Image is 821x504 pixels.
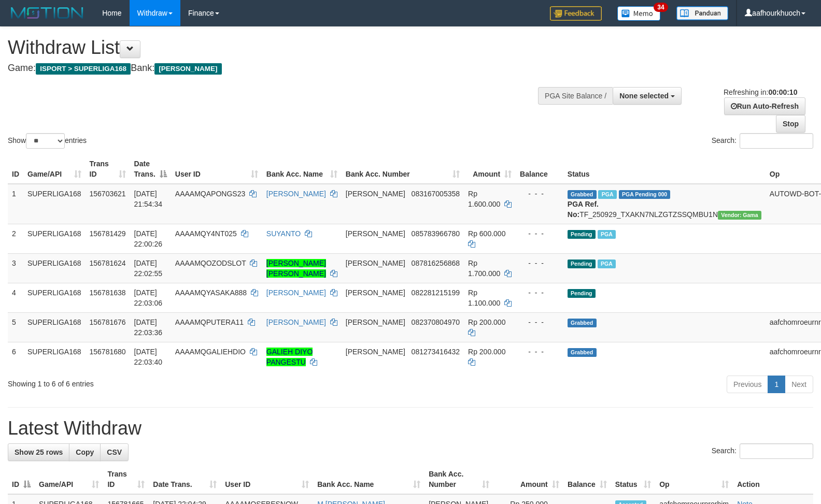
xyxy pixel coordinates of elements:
[8,443,69,461] a: Show 25 rows
[175,348,246,356] span: AAAAMQGALIEHDIO
[563,154,766,184] th: Status
[90,318,126,326] span: 156781676
[100,443,129,461] a: CSV
[468,259,500,278] span: Rp 1.700.000
[346,190,405,198] span: [PERSON_NAME]
[134,229,163,248] span: [DATE] 22:00:26
[520,189,559,199] div: - - -
[346,289,405,297] span: [PERSON_NAME]
[568,289,596,298] span: Pending
[568,200,599,219] b: PGA Ref. No:
[266,348,313,366] a: GALIEH DIYO PANGESTU
[568,348,597,357] span: Grabbed
[520,317,559,327] div: - - -
[724,97,805,115] a: Run Auto-Refresh
[768,376,785,393] a: 1
[740,443,813,459] input: Search:
[342,154,464,184] th: Bank Acc. Number: activate to sort column ascending
[568,319,597,327] span: Grabbed
[412,348,460,356] span: Copy 081273416432 to clipboard
[90,348,126,356] span: 156781680
[712,133,813,149] label: Search:
[8,133,87,149] label: Show entries
[8,312,23,342] td: 5
[26,133,65,149] select: Showentries
[412,190,460,198] span: Copy 083167005358 to clipboard
[520,228,559,239] div: - - -
[520,258,559,268] div: - - -
[468,229,505,238] span: Rp 600.000
[35,465,103,494] th: Game/API: activate to sort column ascending
[23,224,86,253] td: SUPERLIGA168
[313,465,424,494] th: Bank Acc. Name: activate to sort column ascending
[266,318,326,326] a: [PERSON_NAME]
[86,154,130,184] th: Trans ID: activate to sort column ascending
[619,92,669,100] span: None selected
[221,465,313,494] th: User ID: activate to sort column ascending
[107,448,122,456] span: CSV
[346,259,405,267] span: [PERSON_NAME]
[520,347,559,357] div: - - -
[23,253,86,283] td: SUPERLIGA168
[712,443,813,459] label: Search:
[149,465,221,494] th: Date Trans.: activate to sort column ascending
[90,229,126,238] span: 156781429
[175,259,246,267] span: AAAAMQOZODSLOT
[654,3,668,12] span: 34
[171,154,262,184] th: User ID: activate to sort column ascending
[90,289,126,297] span: 156781638
[36,63,131,75] span: ISPORT > SUPERLIGA168
[424,465,493,494] th: Bank Acc. Number: activate to sort column ascending
[733,465,813,494] th: Action
[8,5,87,21] img: MOTION_logo.png
[23,154,86,184] th: Game/API: activate to sort column ascending
[175,318,244,326] span: AAAAMQPUTERA11
[598,230,616,239] span: Marked by aafandaneth
[8,63,537,74] h4: Game: Bank:
[8,184,23,224] td: 1
[8,37,537,58] h1: Withdraw List
[8,342,23,371] td: 6
[262,154,342,184] th: Bank Acc. Name: activate to sort column ascending
[8,224,23,253] td: 2
[90,259,126,267] span: 156781624
[103,465,149,494] th: Trans ID: activate to sort column ascending
[464,154,516,184] th: Amount: activate to sort column ascending
[134,348,163,366] span: [DATE] 22:03:40
[76,448,94,456] span: Copy
[266,190,326,198] a: [PERSON_NAME]
[468,190,500,208] span: Rp 1.600.000
[676,6,728,20] img: panduan.png
[568,230,596,239] span: Pending
[568,190,597,199] span: Grabbed
[8,375,334,389] div: Showing 1 to 6 of 6 entries
[15,448,63,456] span: Show 25 rows
[23,312,86,342] td: SUPERLIGA168
[598,260,616,268] span: Marked by aafandaneth
[69,443,101,461] a: Copy
[724,88,797,96] span: Refreshing in:
[175,229,237,238] span: AAAAMQY4NT025
[8,283,23,312] td: 4
[740,133,813,149] input: Search:
[346,348,405,356] span: [PERSON_NAME]
[655,465,733,494] th: Op: activate to sort column ascending
[134,289,163,307] span: [DATE] 22:03:06
[468,348,505,356] span: Rp 200.000
[23,283,86,312] td: SUPERLIGA168
[8,465,35,494] th: ID: activate to sort column descending
[412,259,460,267] span: Copy 087816256868 to clipboard
[23,184,86,224] td: SUPERLIGA168
[8,418,813,439] h1: Latest Withdraw
[134,259,163,278] span: [DATE] 22:02:55
[346,229,405,238] span: [PERSON_NAME]
[563,184,766,224] td: TF_250929_TXAKN7NLZGTZSSQMBU1N
[493,465,563,494] th: Amount: activate to sort column ascending
[776,115,805,133] a: Stop
[412,318,460,326] span: Copy 082370804970 to clipboard
[619,190,671,199] span: PGA Pending
[538,87,613,105] div: PGA Site Balance /
[563,465,611,494] th: Balance: activate to sort column ascending
[768,88,797,96] strong: 00:00:10
[175,190,245,198] span: AAAAMQAPONGS23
